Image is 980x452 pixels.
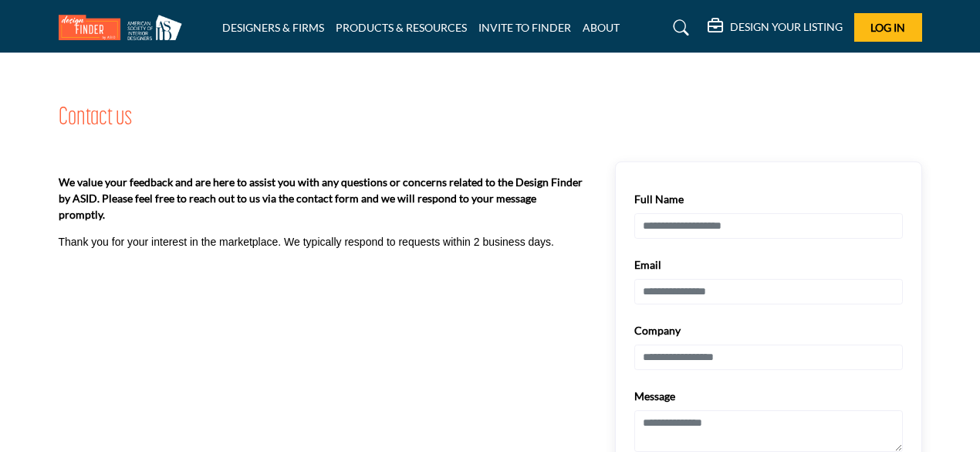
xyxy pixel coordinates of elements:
[634,192,684,207] label: Full Name
[658,15,699,40] a: Search
[59,174,584,223] b: We value your feedback and are here to assist you with any questions or concerns related to the D...
[59,15,190,40] img: Site Logo
[870,21,905,34] span: Log In
[634,389,675,404] label: Message
[59,235,555,250] p: Thank you for your interest in the marketplace. We typically respond to requests within 2 busines...
[478,21,571,34] a: INVITE TO FINDER
[854,13,922,42] button: Log In
[222,21,324,34] a: DESIGNERS & FIRMS
[730,20,843,34] h5: DESIGN YOUR LISTING
[59,100,132,137] h2: Contact us
[708,19,843,37] div: DESIGN YOUR LISTING
[583,21,620,34] a: ABOUT
[634,323,681,338] label: Company
[634,257,661,273] label: Email
[336,21,467,34] a: PRODUCTS & RESOURCES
